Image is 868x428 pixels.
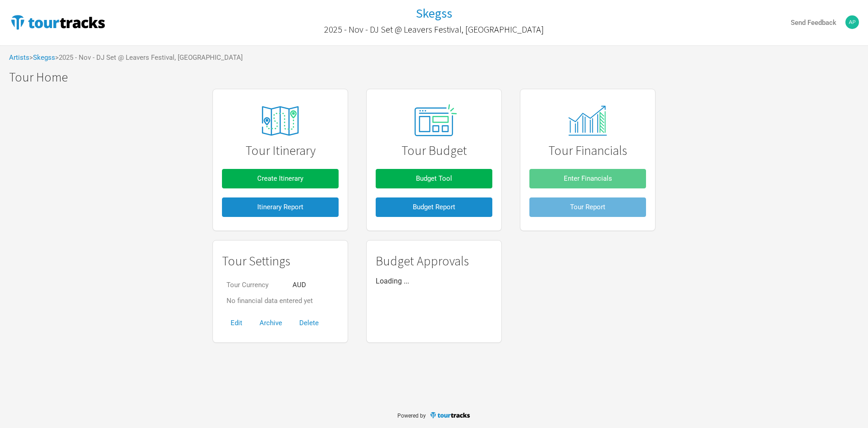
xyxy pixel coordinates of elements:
[376,164,492,193] a: Budget Tool
[222,254,339,268] h1: Tour Settings
[376,277,492,285] p: Loading ...
[376,254,492,268] h1: Budget Approvals
[376,197,492,217] button: Budget Report
[376,193,492,221] a: Budget Report
[288,277,317,293] td: AUD
[9,53,29,62] a: Artists
[324,24,544,34] h2: 2025 - Nov - DJ Set @ Leavers Festival, [GEOGRAPHIC_DATA]
[257,203,303,211] span: Itinerary Report
[222,169,339,188] button: Create Itinerary
[529,164,646,193] a: Enter Financials
[29,54,55,61] span: >
[564,174,612,183] span: Enter Financials
[291,313,327,333] button: Delete
[9,70,868,84] h1: Tour Home
[416,6,452,20] a: Skegss
[529,197,646,217] button: Tour Report
[222,313,251,333] button: Edit
[570,203,605,211] span: Tour Report
[563,106,612,136] img: tourtracks_14_icons_monitor.svg
[529,169,646,188] button: Enter Financials
[9,13,107,31] img: TourTracks
[55,54,243,61] span: > 2025 - Nov - DJ Set @ Leavers Festival, [GEOGRAPHIC_DATA]
[251,313,291,333] button: Archive
[222,164,339,193] a: Create Itinerary
[845,15,859,29] img: Alexander
[429,411,471,419] img: TourTracks
[324,20,544,39] a: 2025 - Nov - DJ Set @ Leavers Festival, [GEOGRAPHIC_DATA]
[246,100,314,142] img: tourtracks_icons_FA_06_icons_itinerary.svg
[222,319,251,327] a: Edit
[791,19,836,27] strong: Send Feedback
[397,413,426,419] span: Powered by
[529,193,646,221] a: Tour Report
[222,197,339,217] button: Itinerary Report
[257,174,303,183] span: Create Itinerary
[529,144,646,158] h1: Tour Financials
[222,293,317,309] td: No financial data entered yet
[376,169,492,188] button: Budget Tool
[413,203,455,211] span: Budget Report
[376,144,492,158] h1: Tour Budget
[222,193,339,221] a: Itinerary Report
[222,144,339,158] h1: Tour Itinerary
[416,174,452,183] span: Budget Tool
[404,102,464,140] img: tourtracks_02_icon_presets.svg
[416,5,452,21] h1: Skegss
[222,277,288,293] td: Tour Currency
[33,53,55,62] a: Skegss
